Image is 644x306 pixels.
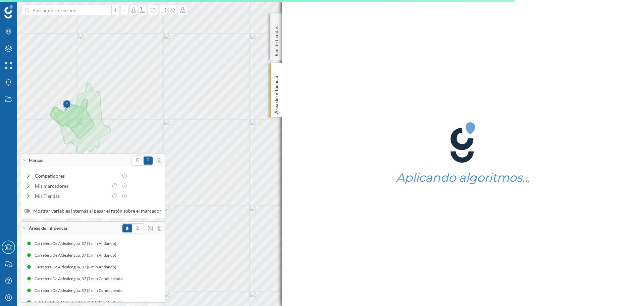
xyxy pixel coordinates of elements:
[273,24,280,56] p: Red de tiendas
[35,252,120,259] div: Carretera De Aldealengua, 37 (5 min Andando)
[35,172,118,179] div: Competidores
[273,73,280,114] p: Área de influencia
[13,5,37,11] span: Soporte
[35,192,108,200] div: Mis Tiendas
[29,225,67,231] span: Áreas de influencia
[63,98,71,112] img: Marker
[396,171,530,184] h1: Aplicando algoritmos…
[35,182,108,189] div: Mis marcadores
[35,299,172,306] div: C. [PERSON_NAME][STREET_ADDRESS][PERSON_NAME] (3 min Andando)
[35,240,120,247] div: Carretera De Aldealengua, 37 (3 min Andando)
[35,287,127,294] div: Carretera De Aldealengua, 37 (5 min Conduciendo)
[35,275,127,282] div: Carretera De Aldealengua, 37 (7 min Conduciendo)
[4,5,13,18] img: Geoblink Logo
[29,158,43,164] span: Marcas
[24,208,161,214] label: Mostrar variables internas al pasar el ratón sobre el marcador
[35,264,120,270] div: Carretera De Aldealengua, 37 (8 min Andando)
